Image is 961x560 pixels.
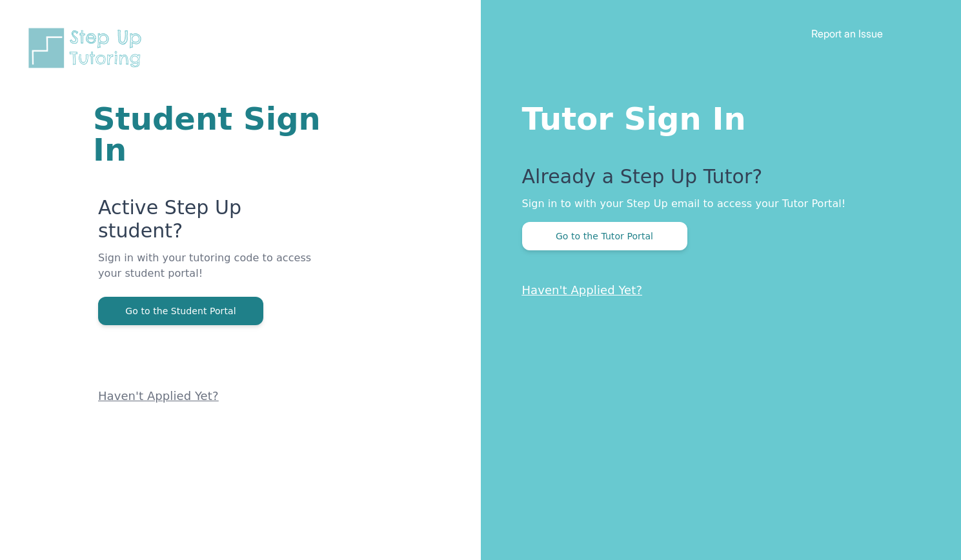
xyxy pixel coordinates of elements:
[93,103,326,165] h1: Student Sign In
[522,165,910,196] p: Already a Step Up Tutor?
[98,305,263,317] a: Go to the Student Portal
[98,196,326,250] p: Active Step Up student?
[98,297,263,325] button: Go to the Student Portal
[98,250,326,297] p: Sign in with your tutoring code to access your student portal!
[522,196,910,212] p: Sign in to with your Step Up email to access your Tutor Portal!
[522,230,687,242] a: Go to the Tutor Portal
[522,283,643,297] a: Haven't Applied Yet?
[522,98,910,134] h1: Tutor Sign In
[98,389,219,403] a: Haven't Applied Yet?
[26,26,150,70] img: Step Up Tutoring horizontal logo
[811,27,883,40] a: Report an Issue
[522,222,687,250] button: Go to the Tutor Portal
